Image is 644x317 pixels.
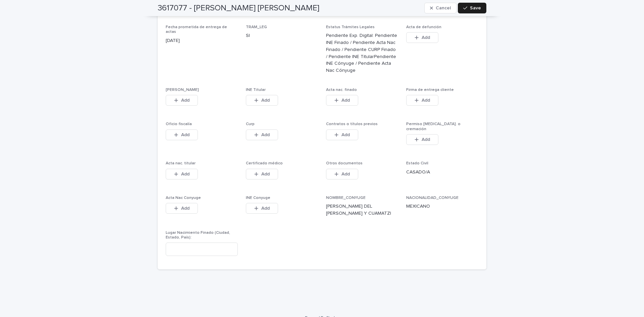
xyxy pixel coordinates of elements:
[326,203,398,217] p: [PERSON_NAME] DEL [PERSON_NAME] Y CUAMATZI
[246,122,255,126] span: Curp
[406,88,454,92] span: Firma de entrega cliente
[406,161,428,165] span: Estado Civil
[166,37,238,44] p: [DATE]
[326,161,363,165] span: Otros documentos
[326,169,358,179] button: Add
[166,25,227,34] span: Fecha prometida de entrega de actas
[406,122,461,131] span: Permiso [MEDICAL_DATA]. o cremación
[166,169,198,179] button: Add
[436,6,451,10] span: Cancel
[246,25,267,29] span: TRAM_LEG
[166,122,192,126] span: Oficio fiscalía
[326,95,358,106] button: Add
[406,203,478,210] p: MEXICANO
[406,95,438,106] button: Add
[341,172,350,176] span: Add
[406,25,441,29] span: Acta de defunción
[181,98,190,103] span: Add
[406,134,438,145] button: Add
[246,161,283,165] span: Certificado médico
[326,122,378,126] span: Contratos o títulos previos
[406,196,459,200] span: NACIONALIDAD_CONYUGE
[181,206,190,211] span: Add
[261,172,270,176] span: Add
[246,169,278,179] button: Add
[470,6,481,10] span: Save
[406,169,478,176] p: CASADO/A
[246,129,278,140] button: Add
[166,129,198,140] button: Add
[422,98,430,103] span: Add
[181,133,190,137] span: Add
[166,196,201,200] span: Acta Nac Conyuge
[406,32,438,43] button: Add
[166,161,196,165] span: Acta nac. titular
[246,203,278,214] button: Add
[246,32,318,39] p: SI
[166,95,198,106] button: Add
[341,133,350,137] span: Add
[326,88,357,92] span: Acta nac. finado
[158,3,319,13] h2: 3617077 - [PERSON_NAME] [PERSON_NAME]
[422,35,430,40] span: Add
[326,129,358,140] button: Add
[424,3,457,13] button: Cancel
[458,3,486,13] button: Save
[166,231,230,240] span: Lugar Nacimiento Finado (Ciudad, Estado, País):
[326,196,366,200] span: NOMBRE_CONYUGE
[181,172,190,176] span: Add
[261,133,270,137] span: Add
[341,98,350,103] span: Add
[422,137,430,142] span: Add
[166,88,199,92] span: [PERSON_NAME]
[246,196,270,200] span: INE Conyuge
[246,95,278,106] button: Add
[166,203,198,214] button: Add
[326,32,398,74] p: Pendiente Exp. Digital: Pendiente INE Finado / Pendiente Acta Nac Finado / Pendiente CURP Finado ...
[326,25,375,29] span: Estatus Trámites Legales
[261,206,270,211] span: Add
[246,88,266,92] span: INE Titular
[261,98,270,103] span: Add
